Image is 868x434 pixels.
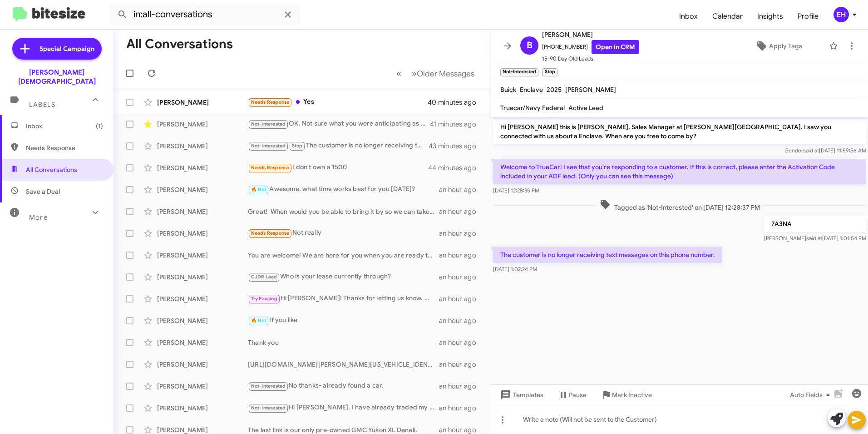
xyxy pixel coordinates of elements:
[157,273,248,282] div: [PERSON_NAME]
[248,293,439,304] div: Hi [PERSON_NAME]! Thanks for letting us know. We will be here for you when you are ready. Please ...
[251,121,286,127] span: Not-Interested
[783,387,841,403] button: Auto Fields
[126,37,233,51] h1: All Conversations
[157,229,248,238] div: [PERSON_NAME]
[251,230,290,236] span: Needs Response
[493,119,866,144] p: Hi [PERSON_NAME] this is [PERSON_NAME], Sales Manager at [PERSON_NAME][GEOGRAPHIC_DATA]. I saw yo...
[396,68,401,79] span: «
[251,383,286,389] span: Not-Interested
[292,143,303,149] span: Stop
[248,338,439,347] div: Thank you
[251,99,290,105] span: Needs Response
[412,68,417,79] span: »
[248,403,439,413] div: Hi [PERSON_NAME], I have already traded my car in. Thank you'd
[493,159,866,184] p: Welcome to TrueCar! I see that you're responding to a customer. If this is correct, please enter ...
[26,187,60,196] span: Save a Deal
[110,4,301,25] input: Search
[806,235,822,242] span: said at
[391,64,480,83] nav: Page navigation example
[248,272,439,282] div: Who is your lease currently through?
[29,101,55,109] span: Labels
[569,387,587,403] span: Pause
[764,235,866,242] span: [PERSON_NAME] [DATE] 1:01:54 PM
[493,187,539,194] span: [DATE] 12:28:35 PM
[26,121,103,131] span: Inbox
[248,184,439,195] div: Awesome, what time works best for you [DATE]?
[500,104,565,112] span: Truecar/Navy Federal
[439,316,483,325] div: an hour ago
[157,338,248,347] div: [PERSON_NAME]
[833,7,849,22] div: EH
[391,64,407,83] button: Previous
[429,98,483,107] div: 40 minutes ago
[732,38,824,54] button: Apply Tags
[251,187,266,192] span: 🔥 Hot
[705,3,750,30] a: Calendar
[803,147,819,154] span: said at
[542,29,639,40] span: [PERSON_NAME]
[547,86,562,94] span: 2025
[157,360,248,369] div: [PERSON_NAME]
[96,121,103,131] span: (1)
[430,120,483,129] div: 41 minutes ago
[500,86,516,94] span: Buick
[251,405,286,411] span: Not-Interested
[429,141,483,151] div: 43 minutes ago
[248,119,430,129] div: OK. Not sure what you were anticipating as those are aggressive rates.
[542,40,639,54] span: [PHONE_NUMBER]
[251,296,277,302] span: Try Pausing
[764,216,866,232] p: 7A3NA
[439,251,483,260] div: an hour ago
[439,338,483,347] div: an hour ago
[157,141,248,151] div: [PERSON_NAME]
[491,387,551,403] button: Templates
[439,273,483,282] div: an hour ago
[251,274,277,280] span: CJDR Lead
[406,64,480,83] button: Next
[592,40,639,54] a: Open in CRM
[248,141,429,151] div: The customer is no longer receiving text messages on this phone number.
[26,165,77,174] span: All Conversations
[672,3,705,30] a: Inbox
[248,207,439,216] div: Great! When would you be able to bring it by so we can take a look at it?
[251,165,290,171] span: Needs Response
[439,229,483,238] div: an hour ago
[565,86,616,94] span: [PERSON_NAME]
[39,44,94,53] span: Special Campaign
[157,185,248,194] div: [PERSON_NAME]
[248,162,429,173] div: I don't own a 1500
[594,387,659,403] button: Mark Inactive
[790,3,826,30] a: Profile
[542,54,639,63] span: 15-90 Day Old Leads
[157,98,248,107] div: [PERSON_NAME]
[248,228,439,238] div: Not really
[568,104,603,112] span: Active Lead
[439,382,483,391] div: an hour ago
[542,68,557,76] small: Stop
[12,38,102,60] a: Special Campaign
[769,38,802,54] span: Apply Tags
[248,381,439,391] div: No thanks- already found a car.
[157,294,248,303] div: [PERSON_NAME]
[520,86,543,94] span: Enclave
[527,38,533,53] span: B
[439,360,483,369] div: an hour ago
[612,387,652,403] span: Mark Inactive
[248,315,439,326] div: If you like
[157,382,248,391] div: [PERSON_NAME]
[439,404,483,413] div: an hour ago
[493,266,537,273] span: [DATE] 1:02:24 PM
[248,97,429,107] div: Yes
[157,120,248,129] div: [PERSON_NAME]
[750,3,790,30] a: Insights
[500,68,538,76] small: Not-Interested
[551,387,594,403] button: Pause
[29,213,48,222] span: More
[157,251,248,260] div: [PERSON_NAME]
[826,7,858,22] button: EH
[417,69,474,79] span: Older Messages
[251,318,266,323] span: 🔥 Hot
